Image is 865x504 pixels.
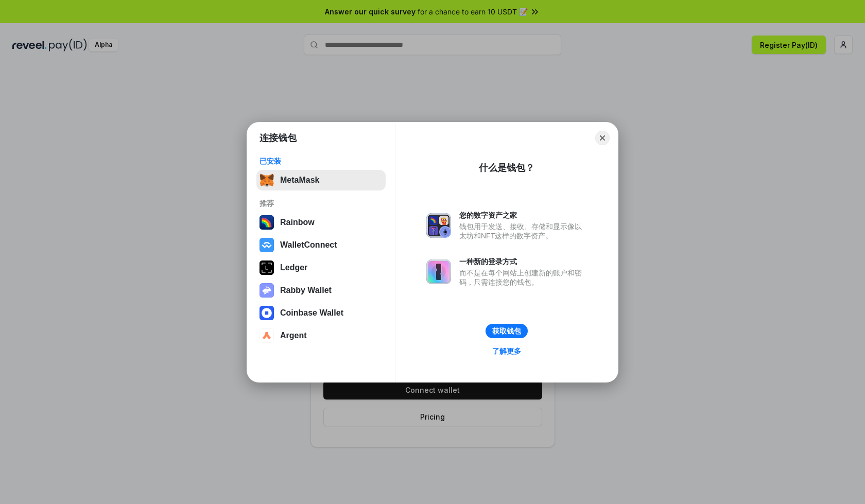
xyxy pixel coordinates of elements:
[256,303,386,323] button: Coinbase Wallet
[256,325,386,346] button: Argent
[256,212,386,233] button: Rainbow
[459,257,587,266] div: 一种新的登录方式
[259,238,274,252] img: svg+xml,%3Csvg%20width%3D%2228%22%20height%3D%2228%22%20viewBox%3D%220%200%2028%2028%22%20fill%3D...
[256,170,386,190] button: MetaMask
[259,199,383,208] div: 推荐
[256,280,386,301] button: Rabby Wallet
[256,235,386,255] button: WalletConnect
[259,283,274,298] img: svg+xml,%3Csvg%20xmlns%3D%22http%3A%2F%2Fwww.w3.org%2F2000%2Fsvg%22%20fill%3D%22none%22%20viewBox...
[259,328,274,343] img: svg+xml,%3Csvg%20width%3D%2228%22%20height%3D%2228%22%20viewBox%3D%220%200%2028%2028%22%20fill%3D...
[259,306,274,320] img: svg+xml,%3Csvg%20width%3D%2228%22%20height%3D%2228%22%20viewBox%3D%220%200%2028%2028%22%20fill%3D...
[280,331,307,340] div: Argent
[280,263,307,272] div: Ledger
[426,259,451,284] img: svg+xml,%3Csvg%20xmlns%3D%22http%3A%2F%2Fwww.w3.org%2F2000%2Fsvg%22%20fill%3D%22none%22%20viewBox...
[459,211,587,220] div: 您的数字资产之家
[259,157,383,166] div: 已安装
[259,215,274,230] img: svg+xml,%3Csvg%20width%3D%22120%22%20height%3D%22120%22%20viewBox%3D%220%200%20120%20120%22%20fil...
[280,176,319,185] div: MetaMask
[280,218,315,227] div: Rainbow
[459,268,587,287] div: 而不是在每个网站上创建新的账户和密码，只需连接您的钱包。
[280,240,337,250] div: WalletConnect
[280,308,343,318] div: Coinbase Wallet
[595,131,610,145] button: Close
[479,162,534,174] div: 什么是钱包？
[280,286,332,295] div: Rabby Wallet
[492,326,521,336] div: 获取钱包
[492,346,521,356] div: 了解更多
[486,344,527,358] a: 了解更多
[486,324,528,338] button: 获取钱包
[259,173,274,187] img: svg+xml,%3Csvg%20fill%3D%22none%22%20height%3D%2233%22%20viewBox%3D%220%200%2035%2033%22%20width%...
[426,213,451,238] img: svg+xml,%3Csvg%20xmlns%3D%22http%3A%2F%2Fwww.w3.org%2F2000%2Fsvg%22%20fill%3D%22none%22%20viewBox...
[256,257,386,278] button: Ledger
[259,260,274,275] img: svg+xml,%3Csvg%20xmlns%3D%22http%3A%2F%2Fwww.w3.org%2F2000%2Fsvg%22%20width%3D%2228%22%20height%3...
[459,222,587,240] div: 钱包用于发送、接收、存储和显示像以太坊和NFT这样的数字资产。
[259,132,297,144] h1: 连接钱包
